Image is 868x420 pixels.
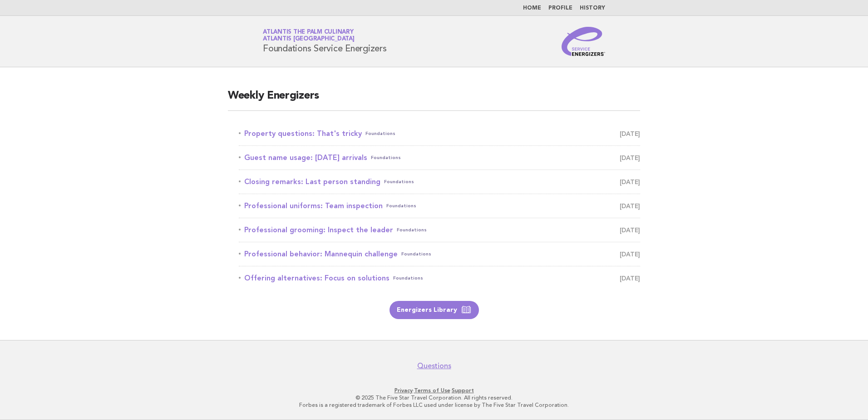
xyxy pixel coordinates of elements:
[239,127,640,140] a: Property questions: That's trickyFoundations [DATE]
[263,29,355,42] a: Atlantis The Palm CulinaryAtlantis [GEOGRAPHIC_DATA]
[620,200,640,212] span: [DATE]
[393,272,423,285] span: Foundations
[417,361,451,370] a: Questions
[395,387,413,394] a: Privacy
[239,200,640,212] a: Professional uniforms: Team inspectionFoundations [DATE]
[620,127,640,140] span: [DATE]
[397,224,427,236] span: Foundations
[239,248,640,260] a: Professional behavior: Mannequin challengeFoundations [DATE]
[414,387,450,394] a: Terms of Use
[620,248,640,260] span: [DATE]
[386,200,416,212] span: Foundations
[239,151,640,164] a: Guest name usage: [DATE] arrivalsFoundations [DATE]
[562,27,605,56] img: Service Energizers
[620,224,640,236] span: [DATE]
[384,175,414,188] span: Foundations
[156,387,712,394] p: · ·
[620,151,640,164] span: [DATE]
[580,5,605,11] a: History
[239,224,640,236] a: Professional grooming: Inspect the leaderFoundations [DATE]
[263,36,355,42] span: Atlantis [GEOGRAPHIC_DATA]
[263,30,387,53] h1: Foundations Service Energizers
[239,272,640,285] a: Offering alternatives: Focus on solutionsFoundations [DATE]
[371,151,401,164] span: Foundations
[156,401,712,409] p: Forbes is a registered trademark of Forbes LLC used under license by The Five Star Travel Corpora...
[239,175,640,188] a: Closing remarks: Last person standingFoundations [DATE]
[401,248,431,260] span: Foundations
[620,272,640,285] span: [DATE]
[548,5,572,11] a: Profile
[156,394,712,401] p: © 2025 The Five Star Travel Corporation. All rights reserved.
[390,301,479,319] a: Energizers Library
[620,175,640,188] span: [DATE]
[523,5,541,11] a: Home
[228,89,640,111] h2: Weekly Energizers
[365,127,395,140] span: Foundations
[452,387,474,394] a: Support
